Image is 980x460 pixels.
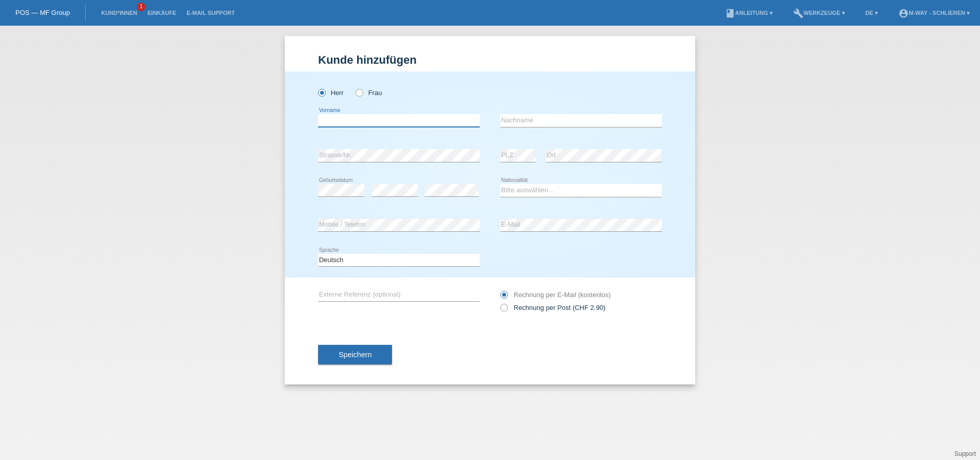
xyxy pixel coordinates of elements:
[142,10,181,16] a: Einkäufe
[500,291,507,304] input: Rechnung per E-Mail (kostenlos)
[318,89,325,96] input: Herr
[725,8,735,19] i: book
[356,89,362,96] input: Frau
[793,8,803,19] i: build
[788,10,850,16] a: buildWerkzeuge ▾
[500,304,507,317] input: Rechnung per Post (CHF 2.90)
[318,345,392,364] button: Speichern
[15,9,70,16] a: POS — MF Group
[500,304,605,311] label: Rechnung per Post (CHF 2.90)
[318,53,662,66] h1: Kunde hinzufügen
[318,89,344,97] label: Herr
[96,10,142,16] a: Kund*innen
[860,10,883,16] a: DE ▾
[500,291,611,299] label: Rechnung per E-Mail (kostenlos)
[137,3,145,11] span: 1
[182,10,240,16] a: E-Mail Support
[720,10,778,16] a: bookAnleitung ▾
[893,10,975,16] a: account_circlem-way - Schlieren ▾
[356,89,382,97] label: Frau
[339,351,371,359] span: Speichern
[898,8,909,19] i: account_circle
[954,450,976,457] a: Support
